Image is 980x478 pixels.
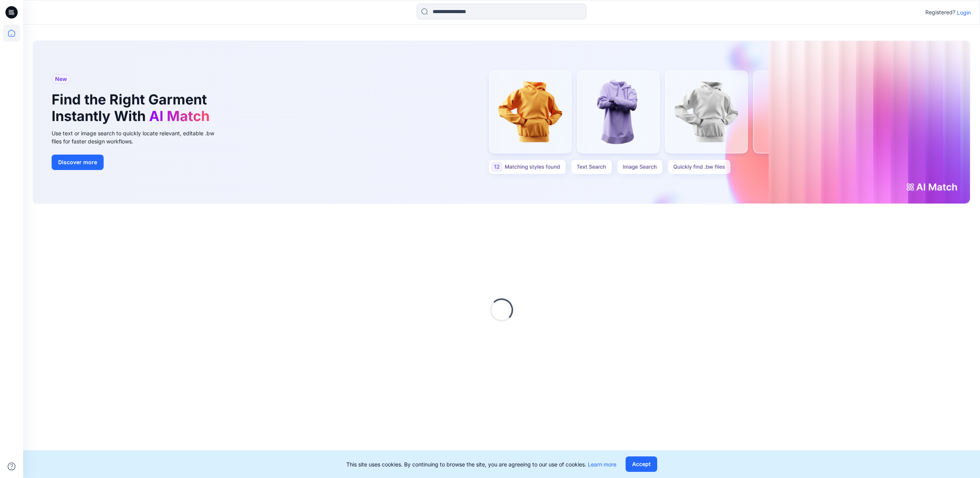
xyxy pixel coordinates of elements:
[149,108,210,125] span: AI Match
[346,460,616,468] p: This site uses cookies. By continuing to browse the site, you are agreeing to our use of cookies.
[588,461,616,468] a: Learn more
[52,129,225,145] div: Use text or image search to quickly locate relevant, editable .bw files for faster design workflows.
[52,91,213,125] h1: Find the Right Garment Instantly With
[55,74,67,84] span: New
[52,155,104,170] button: Discover more
[925,8,955,17] p: Registered?
[626,456,657,472] button: Accept
[957,8,971,17] p: Login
